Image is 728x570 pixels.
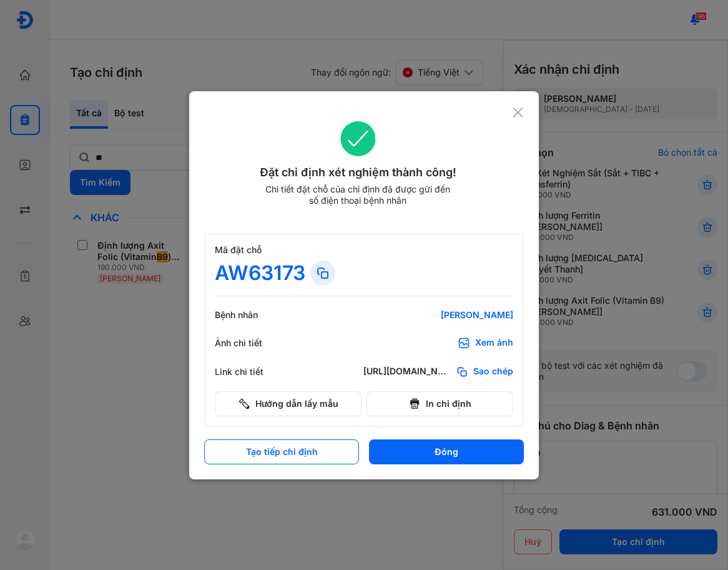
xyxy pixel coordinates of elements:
[215,366,290,377] div: Link chi tiết
[215,261,305,286] div: AW63173
[204,439,359,464] button: Tạo tiếp chỉ định
[215,337,290,349] div: Ảnh chi tiết
[366,391,513,416] button: In chỉ định
[475,337,513,349] div: Xem ảnh
[215,244,513,256] div: Mã đặt chỗ
[215,391,362,416] button: Hướng dẫn lấy mẫu
[260,184,456,206] div: Chi tiết đặt chỗ của chỉ định đã được gửi đến số điện thoại bệnh nhân
[369,439,524,464] button: Đóng
[363,366,451,378] div: [URL][DOMAIN_NAME]
[215,309,290,321] div: Bệnh nhân
[473,366,513,378] span: Sao chép
[204,164,512,181] div: Đặt chỉ định xét nghiệm thành công!
[363,309,513,321] div: [PERSON_NAME]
